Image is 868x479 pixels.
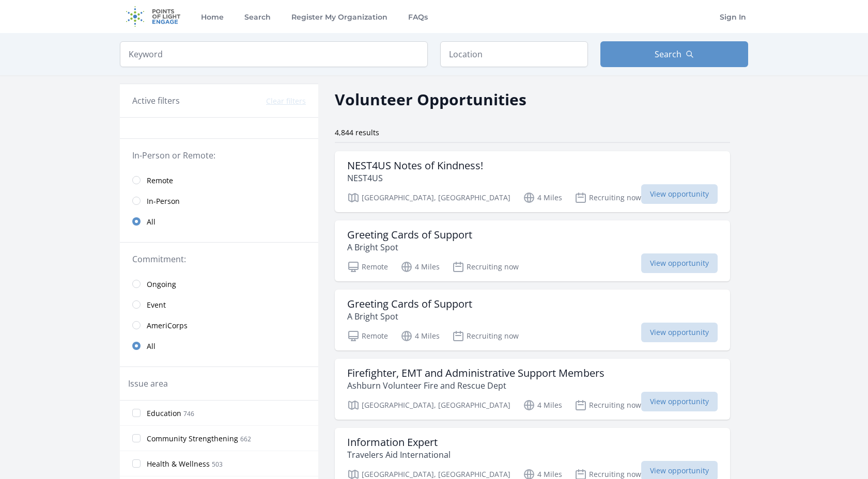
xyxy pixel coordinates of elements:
[641,392,718,411] span: View opportunity
[440,41,588,67] input: Location
[452,330,519,342] p: Recruiting now
[523,399,562,411] p: 4 Miles
[132,409,141,417] input: Education 746
[335,127,379,137] span: 4,844 results
[147,196,180,206] span: In-Person
[347,399,510,411] p: [GEOGRAPHIC_DATA], [GEOGRAPHIC_DATA]
[575,191,641,204] p: Recruiting now
[147,321,188,331] span: AmeriCorps
[120,190,318,211] a: In-Person
[347,172,483,184] p: NEST4US
[147,175,173,186] span: Remote
[120,170,318,190] a: Remote
[655,48,681,60] span: Search
[147,459,210,469] span: Health & Wellness
[400,330,440,342] p: 4 Miles
[120,211,318,232] a: All
[147,341,156,352] span: All
[523,191,562,204] p: 4 Miles
[347,367,605,379] h3: Firefighter, EMT and Administrative Support Members
[147,434,238,444] span: Community Strengthening
[132,149,306,162] legend: In-Person or Remote:
[452,261,519,273] p: Recruiting now
[641,184,718,204] span: View opportunity
[132,434,141,442] input: Community Strengthening 662
[120,41,428,67] input: Keyword
[132,253,306,265] legend: Commitment:
[347,330,388,342] p: Remote
[335,88,526,111] h2: Volunteer Opportunities
[600,41,748,67] button: Search
[347,159,483,172] h3: NEST4US Notes of Kindness!
[132,94,180,107] h3: Active filters
[347,191,510,204] p: [GEOGRAPHIC_DATA], [GEOGRAPHIC_DATA]
[400,261,440,273] p: 4 Miles
[132,459,141,468] input: Health & Wellness 503
[335,220,730,281] a: Greeting Cards of Support A Bright Spot Remote 4 Miles Recruiting now View opportunity
[120,274,318,294] a: Ongoing
[335,151,730,212] a: NEST4US Notes of Kindness! NEST4US [GEOGRAPHIC_DATA], [GEOGRAPHIC_DATA] 4 Miles Recruiting now Vi...
[335,290,730,350] a: Greeting Cards of Support A Bright Spot Remote 4 Miles Recruiting now View opportunity
[347,229,472,241] h3: Greeting Cards of Support
[641,323,718,342] span: View opportunity
[147,279,176,290] span: Ongoing
[266,96,306,106] button: Clear filters
[347,261,388,273] p: Remote
[347,449,451,461] p: Travelers Aid International
[575,399,641,411] p: Recruiting now
[120,294,318,315] a: Event
[347,241,472,253] p: A Bright Spot
[641,253,718,273] span: View opportunity
[147,300,166,310] span: Event
[347,310,472,323] p: A Bright Spot
[212,460,223,469] span: 503
[147,408,181,419] span: Education
[347,298,472,310] h3: Greeting Cards of Support
[120,336,318,356] a: All
[147,217,156,227] span: All
[183,409,194,418] span: 746
[347,379,605,392] p: Ashburn Volunteer Fire and Rescue Dept
[347,436,451,449] h3: Information Expert
[128,377,168,390] legend: Issue area
[335,359,730,420] a: Firefighter, EMT and Administrative Support Members Ashburn Volunteer Fire and Rescue Dept [GEOGR...
[240,435,251,443] span: 662
[120,315,318,336] a: AmeriCorps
